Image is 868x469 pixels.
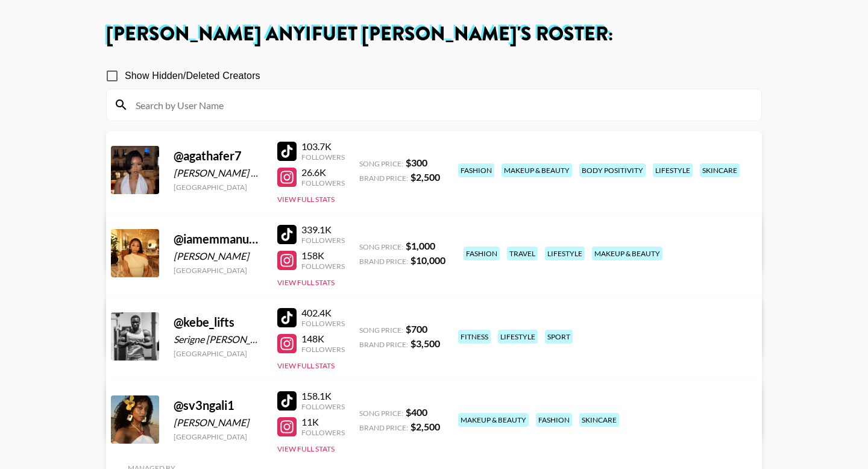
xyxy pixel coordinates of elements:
[359,159,403,168] span: Song Price:
[106,25,762,44] h1: [PERSON_NAME] Anyifuet [PERSON_NAME] 's Roster:
[301,390,345,402] div: 158.1K
[174,417,263,429] div: [PERSON_NAME]
[277,278,335,287] button: View Full Stats
[174,167,263,179] div: [PERSON_NAME] Babuar [PERSON_NAME] [PERSON_NAME]
[507,247,538,260] div: travel
[301,250,345,262] div: 158K
[536,413,572,427] div: fashion
[410,338,440,349] strong: $ 3,500
[592,247,662,260] div: makeup & beauty
[406,157,427,168] strong: $ 300
[174,398,263,413] div: @ sv3ngali1
[359,174,408,183] span: Brand Price:
[174,333,263,345] div: Serigne [PERSON_NAME]
[301,319,345,328] div: Followers
[301,402,345,411] div: Followers
[464,247,500,260] div: fashion
[359,340,408,349] span: Brand Price:
[700,163,740,177] div: skincare
[502,163,572,177] div: makeup & beauty
[174,349,263,358] div: [GEOGRAPHIC_DATA]
[128,95,754,115] input: Search by User Name
[410,421,440,432] strong: $ 2,500
[174,315,263,330] div: @ kebe_lifts
[579,163,646,177] div: body positivity
[653,163,693,177] div: lifestyle
[579,413,619,427] div: skincare
[277,195,335,204] button: View Full Stats
[301,166,345,178] div: 26.6K
[406,406,427,418] strong: $ 400
[174,266,263,275] div: [GEOGRAPHIC_DATA]
[301,236,345,245] div: Followers
[498,330,538,344] div: lifestyle
[410,171,440,183] strong: $ 2,500
[545,330,573,344] div: sport
[359,409,403,418] span: Song Price:
[301,178,345,187] div: Followers
[174,231,263,247] div: @ iamemmanuela
[174,432,263,441] div: [GEOGRAPHIC_DATA]
[301,262,345,271] div: Followers
[277,361,335,370] button: View Full Stats
[406,240,435,251] strong: $ 1,000
[174,250,263,262] div: [PERSON_NAME]
[410,254,445,266] strong: $ 10,000
[125,69,260,83] span: Show Hidden/Deleted Creators
[458,413,529,427] div: makeup & beauty
[359,242,403,251] span: Song Price:
[359,257,408,266] span: Brand Price:
[301,428,345,437] div: Followers
[458,163,494,177] div: fashion
[301,345,345,354] div: Followers
[174,148,263,163] div: @ agathafer7
[545,247,585,260] div: lifestyle
[301,224,345,236] div: 339.1K
[359,326,403,335] span: Song Price:
[301,307,345,319] div: 402.4K
[359,423,408,432] span: Brand Price:
[301,333,345,345] div: 148K
[174,183,263,192] div: [GEOGRAPHIC_DATA]
[406,323,427,335] strong: $ 700
[301,140,345,153] div: 103.7K
[458,330,491,344] div: fitness
[301,416,345,428] div: 11K
[301,153,345,162] div: Followers
[277,444,335,453] button: View Full Stats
